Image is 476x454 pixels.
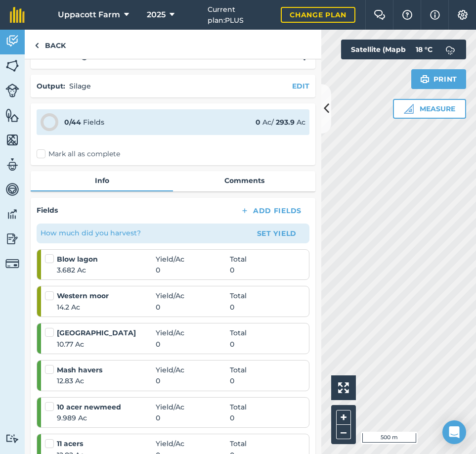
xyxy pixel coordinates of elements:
[276,118,295,127] strong: 293.9
[57,327,156,338] strong: [GEOGRAPHIC_DATA]
[57,265,156,275] span: 3.682 Ac
[156,254,230,265] span: Yield / Ac
[5,58,19,73] img: svg+xml;base64,PHN2ZyB4bWxucz0iaHR0cDovL3d3dy53My5vcmcvMjAwMC9zdmciIHdpZHRoPSI1NiIgaGVpZ2h0PSI2MC...
[430,9,440,21] img: svg+xml;base64,PHN2ZyB4bWxucz0iaHR0cDovL3d3dy53My5vcmcvMjAwMC9zdmciIHdpZHRoPSIxNyIgaGVpZ2h0PSIxNy...
[420,73,430,85] img: svg+xml;base64,PHN2ZyB4bWxucz0iaHR0cDovL3d3dy53My5vcmcvMjAwMC9zdmciIHdpZHRoPSIxOSIgaGVpZ2h0PSIyNC...
[404,104,414,114] img: Ruler icon
[230,412,234,423] span: 0
[31,171,173,190] a: Info
[57,290,156,301] strong: Western moor
[256,117,305,128] div: Ac / Ac
[156,265,230,275] span: 0
[156,438,230,449] span: Yield / Ac
[156,364,230,375] span: Yield / Ac
[57,364,156,375] strong: Mash havers
[156,290,230,301] span: Yield / Ac
[292,81,309,91] button: EDIT
[230,364,247,375] span: Total
[411,69,467,89] button: Print
[35,40,39,51] img: svg+xml;base64,PHN2ZyB4bWxucz0iaHR0cDovL3d3dy53My5vcmcvMjAwMC9zdmciIHdpZHRoPSI5IiBoZWlnaHQ9IjI0Ii...
[230,290,247,301] span: Total
[156,402,230,412] span: Yield / Ac
[208,4,273,26] span: Current plan : PLUS
[147,9,166,21] span: 2025
[230,339,234,350] span: 0
[64,117,104,128] div: Fields
[5,108,19,123] img: svg+xml;base64,PHN2ZyB4bWxucz0iaHR0cDovL3d3dy53My5vcmcvMjAwMC9zdmciIHdpZHRoPSI1NiIgaGVpZ2h0PSI2MC...
[156,412,230,423] span: 0
[69,81,91,91] p: Silage
[230,254,247,265] span: Total
[230,265,234,275] span: 0
[156,327,230,338] span: Yield / Ac
[230,327,247,338] span: Total
[341,40,436,59] button: Satellite (Mapbox)
[338,382,349,393] img: Four arrows, one pointing top left, one top right, one bottom right and the last bottom left
[156,375,230,386] span: 0
[5,207,19,222] img: svg+xml;base64,PD94bWwgdmVyc2lvbj0iMS4wIiBlbmNvZGluZz0idXRmLTgiPz4KPCEtLSBHZW5lcmF0b3I6IEFkb2JlIE...
[232,204,309,218] button: Add Fields
[5,434,19,443] img: svg+xml;base64,PD94bWwgdmVyc2lvbj0iMS4wIiBlbmNvZGluZz0idXRmLTgiPz4KPCEtLSBHZW5lcmF0b3I6IEFkb2JlIE...
[25,30,76,59] a: Back
[230,438,247,449] span: Total
[401,10,413,20] img: A question mark icon
[374,10,386,20] img: Two speech bubbles overlapping with the left bubble in the forefront
[299,51,310,61] img: svg+xml;base64,PHN2ZyB4bWxucz0iaHR0cDovL3d3dy53My5vcmcvMjAwMC9zdmciIHdpZHRoPSIyMCIgaGVpZ2h0PSIyNC...
[57,302,156,313] span: 14.2 Ac
[440,40,460,59] img: svg+xml;base64,PD94bWwgdmVyc2lvbj0iMS4wIiBlbmNvZGluZz0idXRmLTgiPz4KPCEtLSBHZW5lcmF0b3I6IEFkb2JlIE...
[5,157,19,172] img: svg+xml;base64,PD94bWwgdmVyc2lvbj0iMS4wIiBlbmNvZGluZz0idXRmLTgiPz4KPCEtLSBHZW5lcmF0b3I6IEFkb2JlIE...
[256,118,260,127] strong: 0
[41,227,141,238] p: How much did you harvest?
[5,257,19,271] img: svg+xml;base64,PD94bWwgdmVyc2lvbj0iMS4wIiBlbmNvZGluZz0idXRmLTgiPz4KPCEtLSBHZW5lcmF0b3I6IEFkb2JlIE...
[57,438,156,449] strong: 11 acers
[393,99,466,119] button: Measure
[230,375,234,386] span: 0
[281,7,355,23] a: Change plan
[57,254,156,265] strong: Blow lagon
[10,7,25,23] img: fieldmargin Logo
[416,40,433,59] span: 18 ° C
[248,226,305,241] button: Set Yield
[5,133,19,147] img: svg+xml;base64,PHN2ZyB4bWxucz0iaHR0cDovL3d3dy53My5vcmcvMjAwMC9zdmciIHdpZHRoPSI1NiIgaGVpZ2h0PSI2MC...
[5,84,19,97] img: svg+xml;base64,PD94bWwgdmVyc2lvbj0iMS4wIiBlbmNvZGluZz0idXRmLTgiPz4KPCEtLSBHZW5lcmF0b3I6IEFkb2JlIE...
[57,375,156,386] span: 12.83 Ac
[336,410,351,425] button: +
[156,339,230,350] span: 0
[5,231,19,246] img: svg+xml;base64,PD94bWwgdmVyc2lvbj0iMS4wIiBlbmNvZGluZz0idXRmLTgiPz4KPCEtLSBHZW5lcmF0b3I6IEFkb2JlIE...
[173,171,315,190] a: Comments
[336,425,351,439] button: –
[5,182,19,197] img: svg+xml;base64,PD94bWwgdmVyc2lvbj0iMS4wIiBlbmNvZGluZz0idXRmLTgiPz4KPCEtLSBHZW5lcmF0b3I6IEFkb2JlIE...
[58,9,120,21] span: Uppacott Farm
[57,412,156,423] span: 9.989 Ac
[37,149,120,159] label: Mark all as complete
[156,302,230,313] span: 0
[457,10,469,20] img: A cog icon
[57,339,156,350] span: 10.77 Ac
[37,81,65,91] h4: Output :
[230,302,234,313] span: 0
[57,402,156,412] strong: 10 acer newmeed
[406,40,466,59] button: 18 °C
[230,402,247,412] span: Total
[5,34,19,48] img: svg+xml;base64,PD94bWwgdmVyc2lvbj0iMS4wIiBlbmNvZGluZz0idXRmLTgiPz4KPCEtLSBHZW5lcmF0b3I6IEFkb2JlIE...
[64,118,81,127] strong: 0 / 44
[37,205,58,216] h4: Fields
[442,420,466,444] div: Open Intercom Messenger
